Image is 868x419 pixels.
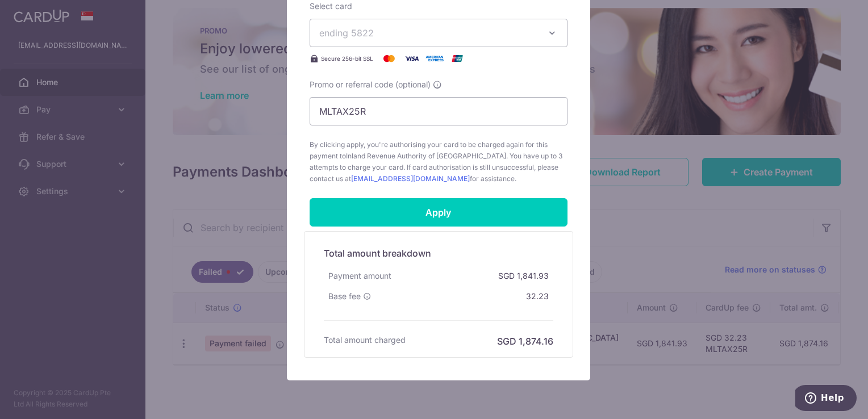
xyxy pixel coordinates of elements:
span: ending 5822 [319,27,374,39]
div: 32.23 [521,286,553,307]
iframe: Opens a widget where you can find more information [795,385,857,413]
img: Visa [400,52,423,65]
img: Mastercard [378,52,400,65]
img: UnionPay [446,52,469,65]
span: Promo or referral code (optional) [310,79,431,90]
span: Secure 256-bit SSL [321,54,373,63]
img: American Express [423,52,446,65]
h6: Total amount charged [324,334,406,346]
div: Payment amount [324,266,396,286]
span: Base fee [328,291,361,302]
span: Inland Revenue Authority of [GEOGRAPHIC_DATA] [346,152,506,160]
h6: SGD 1,874.16 [497,334,553,348]
a: [EMAIL_ADDRESS][DOMAIN_NAME] [351,174,470,183]
h5: Total amount breakdown [324,246,553,260]
span: By clicking apply, you're authorising your card to be charged again for this payment to . You hav... [310,139,567,185]
input: Apply [310,198,567,227]
button: ending 5822 [310,19,567,47]
div: SGD 1,841.93 [494,266,553,286]
label: Select card [310,1,352,12]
